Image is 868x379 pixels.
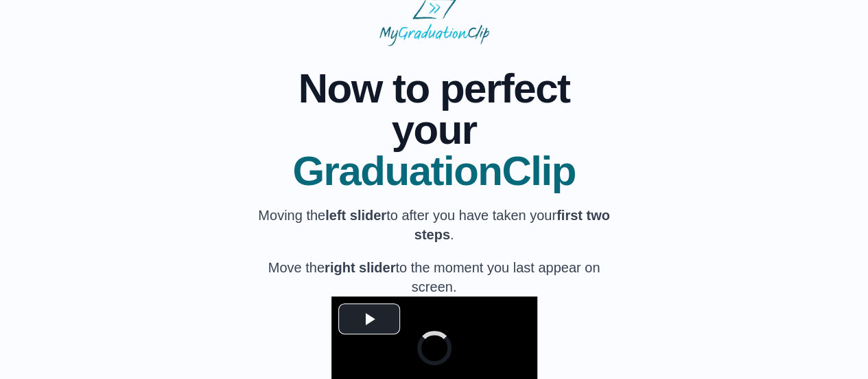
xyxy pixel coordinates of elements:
span: Now to perfect your [253,68,615,151]
b: left slider [325,208,386,223]
p: Moving the to after you have taken your . [253,206,615,244]
p: Move the to the moment you last appear on screen. [253,258,615,296]
b: right slider [325,260,395,275]
span: GraduationClip [253,151,615,192]
b: first two steps [414,208,610,242]
button: Play Video [338,303,400,334]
